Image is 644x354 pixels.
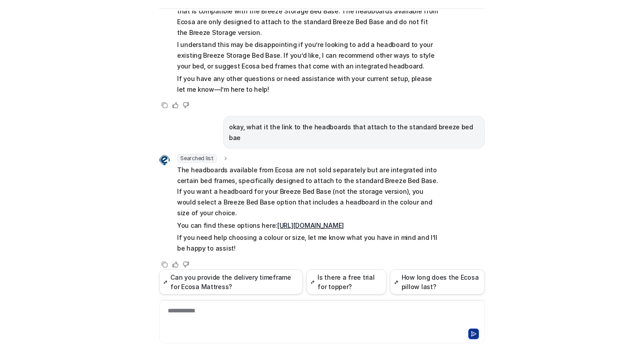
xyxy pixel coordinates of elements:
p: You can find these options here: [177,220,439,231]
a: [URL][DOMAIN_NAME] [277,222,344,229]
p: okay, what it the link to the headboards that attach to the standard breeze bed bae [229,122,479,143]
p: If you need help choosing a colour or size, let me know what you have in mind and I’ll be happy t... [177,232,439,254]
img: Widget [159,155,170,166]
p: I understand this may be disappointing if you’re looking to add a headboard to your existing Bree... [177,39,439,72]
button: Can you provide the delivery timeframe for Ecosa Mattress? [159,269,303,294]
button: How long does the Ecosa pillow last? [390,269,485,294]
p: If you have any other questions or need assistance with your current setup, please let me know—I’... [177,73,439,95]
span: Searched list [177,154,217,163]
p: The headboards available from Ecosa are not sold separately but are integrated into certain bed f... [177,165,439,218]
button: Is there a free trial for topper? [306,269,386,294]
